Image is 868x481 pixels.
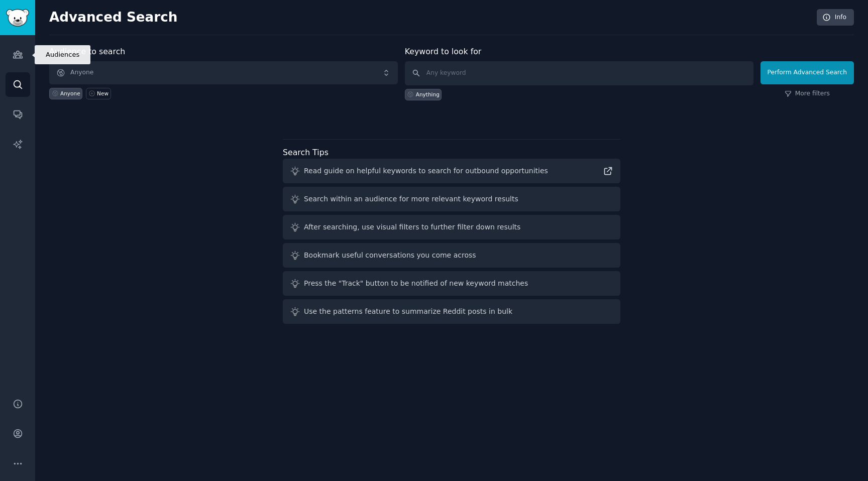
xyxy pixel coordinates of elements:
[283,148,329,157] label: Search Tips
[416,91,440,98] div: Anything
[785,89,830,98] a: More filters
[304,222,520,232] div: After searching, use visual filters to further filter down results
[405,47,482,56] label: Keyword to look for
[761,61,854,84] button: Perform Advanced Search
[304,278,528,289] div: Press the "Track" button to be notified of new keyword matches
[304,250,476,261] div: Bookmark useful conversations you come across
[97,90,108,97] div: New
[49,10,811,26] h2: Advanced Search
[405,61,753,85] input: Any keyword
[304,166,548,176] div: Read guide on helpful keywords to search for outbound opportunities
[6,9,29,27] img: GummySearch logo
[304,194,518,204] div: Search within an audience for more relevant keyword results
[49,61,398,84] button: Anyone
[49,47,125,56] label: Audience to search
[86,88,111,99] a: New
[304,306,512,317] div: Use the patterns feature to summarize Reddit posts in bulk
[817,9,854,26] a: Info
[60,90,80,97] div: Anyone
